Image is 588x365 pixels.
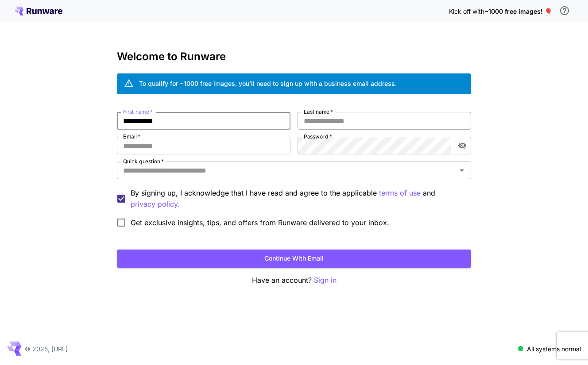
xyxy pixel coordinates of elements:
[454,138,470,154] button: toggle password visibility
[527,344,581,353] p: All systems normal
[123,108,153,115] label: First name
[131,199,180,210] p: privacy policy.
[314,275,337,286] button: Sign in
[131,199,180,210] button: By signing up, I acknowledge that I have read and agree to the applicable terms of use and
[25,344,68,353] p: © 2025, [URL]
[304,133,332,140] label: Password
[123,158,164,165] label: Quick question
[379,188,421,199] button: By signing up, I acknowledge that I have read and agree to the applicable and privacy policy.
[131,188,464,210] p: By signing up, I acknowledge that I have read and agree to the applicable and
[456,164,468,177] button: Open
[117,250,471,268] button: Continue with email
[449,8,484,15] span: Kick off with
[117,275,471,286] p: Have an account?
[117,50,471,63] h3: Welcome to Runware
[123,133,140,140] label: Email
[139,79,397,88] div: To qualify for ~1000 free images, you’ll need to sign up with a business email address.
[379,188,421,199] p: terms of use
[304,108,333,115] label: Last name
[131,217,389,228] span: Get exclusive insights, tips, and offers from Runware delivered to your inbox.
[484,8,552,15] span: ~1000 free images! 🎈
[556,2,573,19] button: In order to qualify for free credit, you need to sign up with a business email address and click ...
